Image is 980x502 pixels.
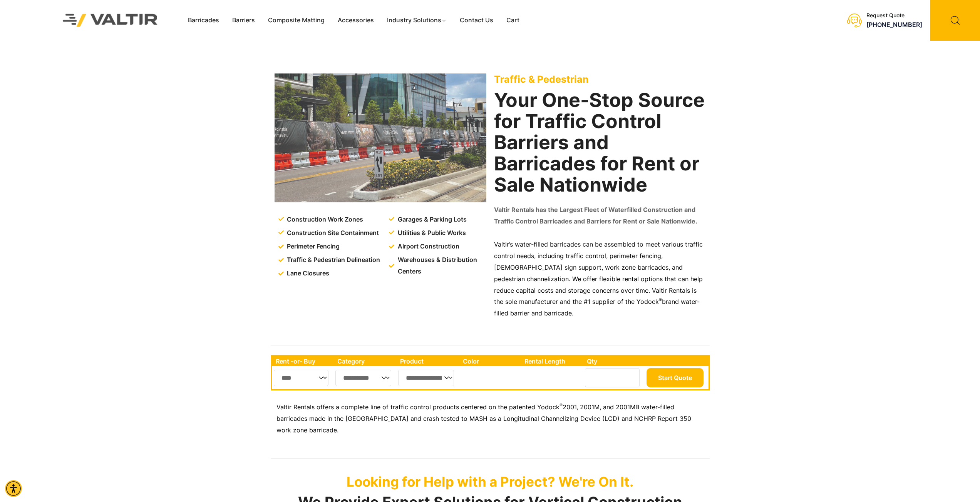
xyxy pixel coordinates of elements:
[583,356,644,366] th: Qty
[494,73,706,85] p: Traffic & Pedestrian
[285,214,363,225] span: Construction Work Zones
[521,356,583,366] th: Rental Length
[396,254,488,277] span: Warehouses & Distribution Centers
[274,370,329,386] select: Single select
[272,356,333,366] th: Rent -or- Buy
[396,227,466,239] span: Utilities & Public Works
[285,254,380,266] span: Traffic & Pedestrian Delineation
[276,403,691,434] span: 2001, 2001M, and 2001MB water-filled barricades made in the [GEOGRAPHIC_DATA] and crash tested to...
[659,297,662,303] sup: ®
[5,480,22,497] div: Accessibility Menu
[398,370,454,386] select: Single select
[494,204,706,227] p: Valtir Rentals has the Largest Fleet of Waterfilled Construction and Traffic Control Barricades a...
[494,90,706,195] h2: Your One-Stop Source for Traffic Control Barriers and Barricades for Rent or Sale Nationwide
[276,403,560,411] span: Valtir Rentals offers a complete line of traffic control products centered on the patented Yodock
[275,73,486,202] img: Traffic & Pedestrian
[285,227,379,239] span: Construction Site Containment
[226,15,261,26] a: Barriers
[459,356,521,366] th: Color
[53,4,168,37] img: Valtir Rentals
[396,214,467,225] span: Garages & Parking Lots
[331,15,380,26] a: Accessories
[647,368,704,387] button: Start Quote
[396,356,459,366] th: Product
[261,15,331,26] a: Composite Matting
[380,15,453,26] a: Industry Solutions
[560,402,563,408] sup: ®
[181,15,226,26] a: Barricades
[585,368,640,387] input: Number
[453,15,500,26] a: Contact Us
[271,474,710,490] p: Looking for Help with a Project? We're On It.
[500,15,526,26] a: Cart
[866,21,922,28] a: call (888) 496-3625
[285,241,340,252] span: Perimeter Fencing
[285,268,329,279] span: Lane Closures
[333,356,397,366] th: Category
[396,241,459,252] span: Airport Construction
[494,239,706,319] p: Valtir’s water-filled barricades can be assembled to meet various traffic control needs, includin...
[866,12,922,19] div: Request Quote
[335,370,392,386] select: Single select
